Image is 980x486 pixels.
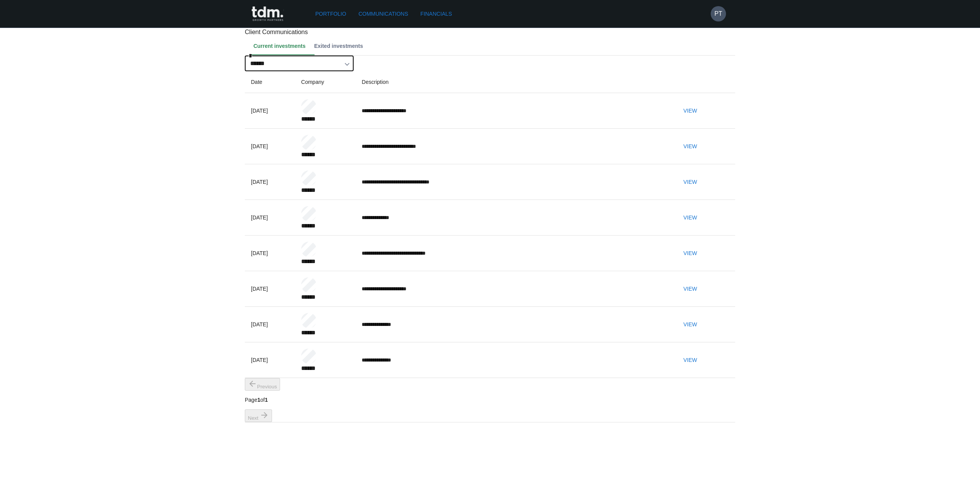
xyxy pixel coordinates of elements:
td: [DATE] [245,129,295,164]
button: View [678,211,703,225]
b: 1 [257,397,261,403]
td: [DATE] [245,93,295,129]
th: Date [245,71,295,93]
h6: PT [715,9,722,18]
td: [DATE] [245,271,295,307]
button: View [678,246,703,260]
td: [DATE] [245,164,295,200]
b: 1 [265,397,268,403]
div: Client notes tab [251,37,735,55]
th: Description [356,71,672,93]
td: [DATE] [245,307,295,342]
td: [DATE] [245,236,295,271]
button: PT [711,6,726,21]
td: [DATE] [245,342,295,378]
table: Client Notes table [245,71,735,422]
button: View [678,139,703,154]
p: Page of [245,396,280,404]
button: View [678,282,703,296]
button: View [678,104,703,118]
a: Communications [356,7,411,21]
button: previous page [245,378,280,391]
button: Current investments [251,37,312,55]
button: View [678,353,703,367]
p: Client Communications [245,28,735,37]
td: [DATE] [245,200,295,236]
a: Financials [417,7,455,21]
button: View [678,175,703,189]
button: View [678,317,703,332]
button: next page [245,409,272,422]
th: Company [295,71,356,93]
a: Portfolio [312,7,349,21]
button: Exited investments [312,37,369,55]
